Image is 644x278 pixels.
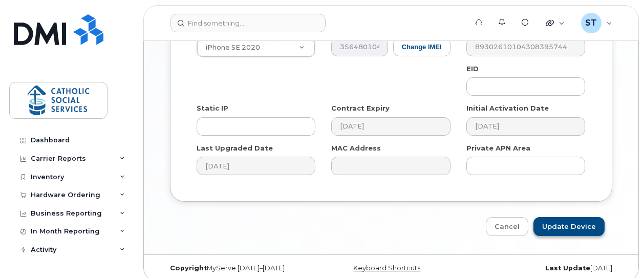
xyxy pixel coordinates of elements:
label: Initial Activation Date [466,103,549,113]
button: Change IMEI [393,38,450,57]
label: MAC Address [331,143,381,153]
label: EID [466,64,479,74]
div: MyServe [DATE]–[DATE] [162,264,315,272]
input: Find something... [170,14,326,32]
label: Private APN Area [466,143,530,153]
label: Last Upgraded Date [197,143,273,153]
div: [DATE] [467,264,620,272]
input: Update Device [533,217,605,236]
span: ST [585,17,597,29]
label: Static IP [197,103,228,113]
div: Scott Taylor [574,13,619,33]
span: iPhone SE 2020 [200,43,260,52]
div: Quicklinks [539,13,572,33]
strong: Last Update [545,264,590,272]
strong: Copyright [170,264,207,272]
a: Keyboard Shortcuts [353,264,420,272]
label: Contract Expiry [331,103,390,113]
iframe: Messenger Launcher [599,233,636,270]
a: iPhone SE 2020 [197,38,315,57]
a: Cancel [486,217,528,236]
